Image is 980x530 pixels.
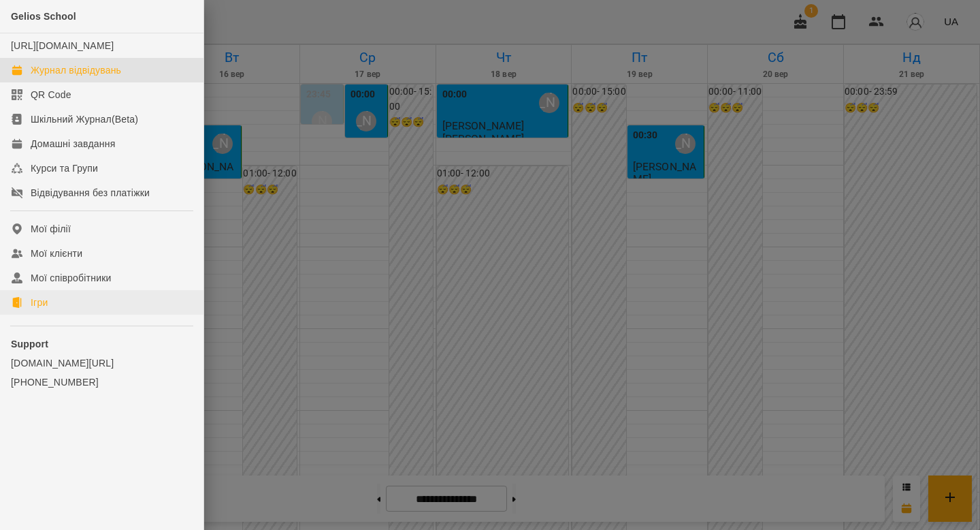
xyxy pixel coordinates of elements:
a: [DOMAIN_NAME][URL] [11,356,193,370]
span: Gelios School [11,11,76,22]
a: [PHONE_NUMBER] [11,375,193,389]
div: Шкільний Журнал(Beta) [31,112,138,126]
div: Домашні завдання [31,137,115,151]
div: Ігри [31,296,48,309]
div: Мої філії [31,222,71,236]
div: Відвідування без платіжки [31,186,150,200]
div: Журнал відвідувань [31,63,121,77]
div: QR Code [31,88,71,102]
p: Support [11,337,193,351]
div: Курси та Групи [31,161,98,175]
a: [URL][DOMAIN_NAME] [11,40,114,51]
div: Мої клієнти [31,247,82,260]
div: Мої співробітники [31,271,112,285]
